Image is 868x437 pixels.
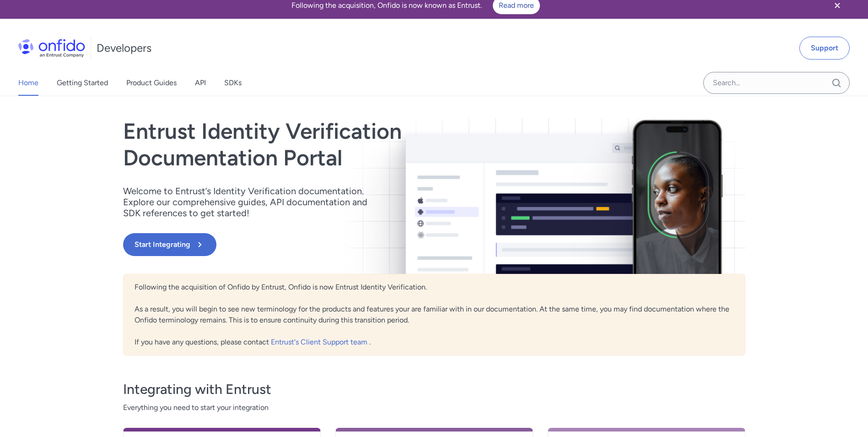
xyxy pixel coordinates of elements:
[123,186,379,218] p: Welcome to Entrust’s Identity Verification documentation. Explore our comprehensive guides, API d...
[57,70,108,96] a: Getting Started
[195,70,206,96] a: API
[271,338,369,346] a: Entrust's Client Support team
[18,39,85,57] img: Onfido Logo
[18,70,38,96] a: Home
[123,233,559,256] a: Start Integrating
[126,70,177,96] a: Product Guides
[123,274,745,355] div: Following the acquisition of Onfido by Entrust, Onfido is now Entrust Identity Verification. As a...
[123,380,745,399] h3: Integrating with Entrust
[123,233,216,256] button: Start Integrating
[799,37,850,60] a: Support
[123,118,559,171] h1: Entrust Identity Verification Documentation Portal
[224,70,242,96] a: SDKs
[123,402,745,413] span: Everything you need to start your integration
[703,72,850,94] input: Onfido search input field
[97,41,151,55] h1: Developers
